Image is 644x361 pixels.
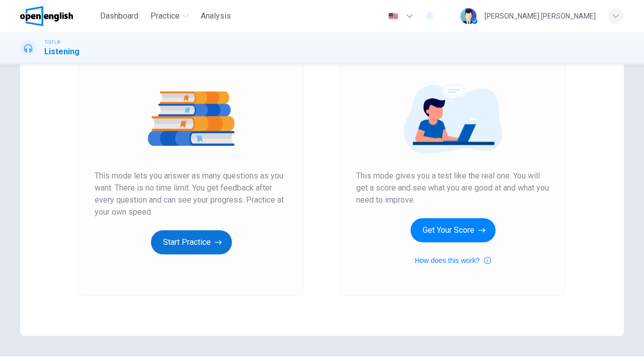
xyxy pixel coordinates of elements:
button: Analysis [197,7,235,25]
button: Dashboard [96,7,142,25]
img: OpenEnglish logo [20,6,73,26]
a: OpenEnglish logo [20,6,96,26]
button: How does this work? [415,254,491,266]
button: Start Practice [151,230,232,254]
span: This mode lets you answer as many questions as you want. There is no time limit. You get feedback... [95,170,288,218]
div: [PERSON_NAME] [PERSON_NAME] [485,10,596,22]
span: Dashboard [100,10,138,22]
img: en [387,13,399,20]
span: TOEFL® [44,39,60,46]
button: Get Your Score [411,218,496,242]
span: Analysis [201,10,231,22]
span: This mode gives you a test like the real one. You will get a score and see what you are good at a... [356,170,549,206]
button: Practice [146,7,193,25]
span: Practice [150,10,180,22]
h1: Listening [44,46,79,58]
img: Profile picture [460,8,476,24]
